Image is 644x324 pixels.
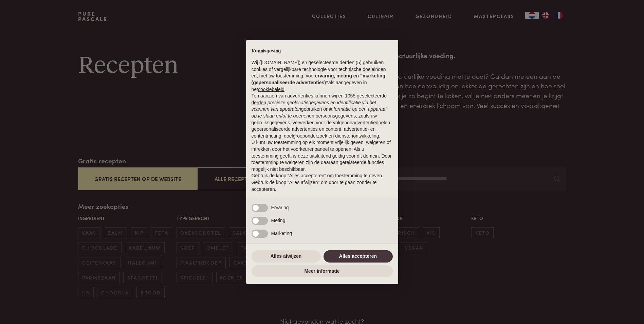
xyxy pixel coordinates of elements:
[252,48,393,54] h2: Kennisgeving
[252,93,393,139] p: Ten aanzien van advertenties kunnen wij en 1055 geselecteerde gebruiken om en persoonsgegevens, z...
[252,265,393,277] button: Meer informatie
[324,250,393,263] button: Alles accepteren
[252,100,266,106] button: derden
[252,139,393,173] p: U kunt uw toestemming op elk moment vrijelijk geven, weigeren of intrekken door het voorkeurenpan...
[271,231,292,236] span: Marketing
[252,100,376,112] em: precieze geolocatiegegevens en identificatie via het scannen van apparaten
[252,59,393,93] p: Wij ([DOMAIN_NAME]) en geselecteerde derden (5) gebruiken cookies of vergelijkbare technologie vo...
[252,173,393,193] p: Gebruik de knop “Alles accepteren” om toestemming te geven. Gebruik de knop “Alles afwijzen” om d...
[258,87,284,92] a: cookiebeleid
[271,205,289,210] span: Ervaring
[252,73,385,85] strong: ervaring, meting en “marketing (gepersonaliseerde advertenties)”
[252,106,387,119] em: informatie op een apparaat op te slaan en/of te openen
[252,250,321,263] button: Alles afwijzen
[271,218,286,223] span: Meting
[352,120,390,126] button: advertentiedoelen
